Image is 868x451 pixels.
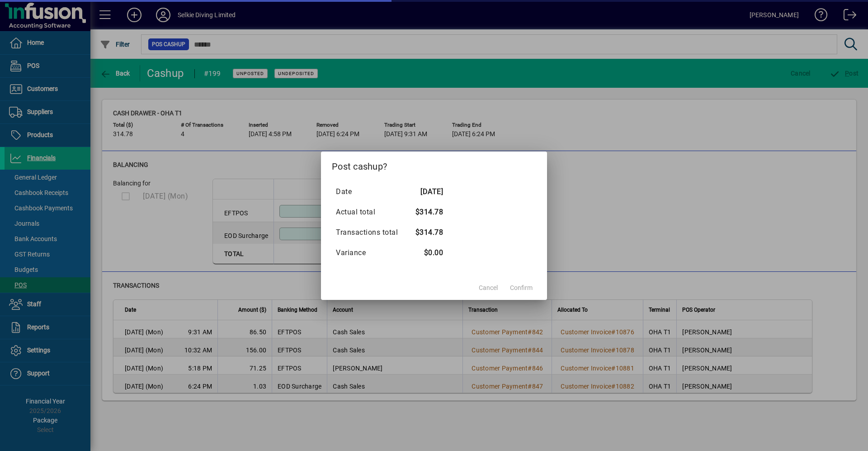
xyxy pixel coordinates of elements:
[407,223,443,243] td: $314.78
[407,243,443,263] td: $0.00
[407,202,443,223] td: $314.78
[335,243,407,263] td: Variance
[335,202,407,223] td: Actual total
[335,182,407,202] td: Date
[407,182,443,202] td: [DATE]
[335,223,407,243] td: Transactions total
[321,152,547,178] h2: Post cashup?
